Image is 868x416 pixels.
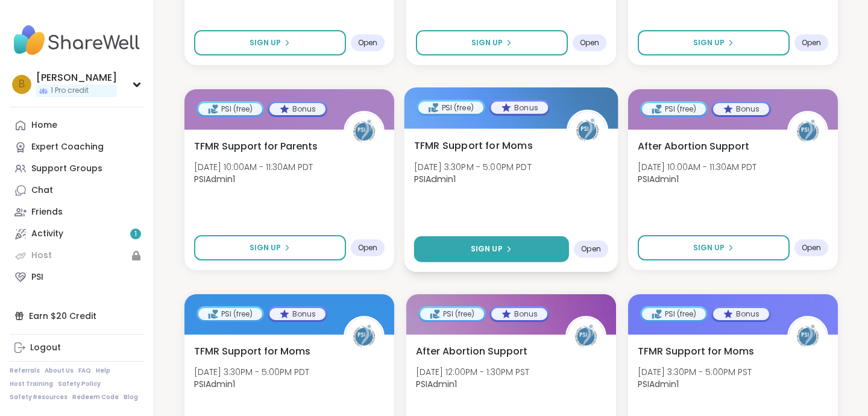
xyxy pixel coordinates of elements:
[638,344,754,359] span: TFMR Support for Moms
[358,243,377,253] span: Open
[194,378,235,390] b: PSIAdmin1
[416,378,457,390] b: PSIAdmin1
[194,344,310,359] span: TFMR Support for Moms
[269,308,325,320] div: Bonus
[638,378,679,390] b: PSIAdmin1
[10,115,144,136] a: Home
[358,38,377,48] span: Open
[31,163,102,175] div: Support Groups
[250,37,281,48] span: Sign Up
[31,184,53,197] div: Chat
[414,236,569,262] button: Sign Up
[416,366,529,378] span: [DATE] 12:00PM - 1:30PM PST
[416,30,568,55] button: Sign Up
[420,308,484,320] div: PSI (free)
[31,141,104,153] div: Expert Coaching
[491,101,548,113] div: Bonus
[31,206,63,218] div: Friends
[802,38,821,48] span: Open
[10,380,53,388] a: Host Training
[194,235,346,260] button: Sign Up
[567,318,605,355] img: PSIAdmin1
[78,367,91,375] a: FAQ
[10,337,144,359] a: Logout
[345,113,383,150] img: PSIAdmin1
[198,308,262,320] div: PSI (free)
[10,136,144,158] a: Expert Coaching
[414,160,532,172] span: [DATE] 3:30PM - 5:00PM PDT
[124,393,138,402] a: Blog
[418,101,483,113] div: PSI (free)
[10,393,68,402] a: Safety Resources
[471,37,503,48] span: Sign Up
[802,243,821,253] span: Open
[713,103,769,115] div: Bonus
[638,235,790,260] button: Sign Up
[10,201,144,223] a: Friends
[10,158,144,180] a: Support Groups
[10,305,144,327] div: Earn $20 Credit
[638,30,790,55] button: Sign Up
[491,308,547,320] div: Bonus
[10,223,144,245] a: Activity1
[134,229,137,239] span: 1
[345,318,383,355] img: PSIAdmin1
[642,103,706,115] div: PSI (free)
[198,103,262,115] div: PSI (free)
[36,71,117,84] div: [PERSON_NAME]
[10,367,40,375] a: Referrals
[414,138,533,153] span: TFMR Support for Moms
[638,161,756,173] span: [DATE] 10:00AM - 11:30AM PDT
[31,119,57,131] div: Home
[638,366,752,378] span: [DATE] 3:30PM - 5:00PM PST
[638,139,749,154] span: After Abortion Support
[31,250,52,262] div: Host
[568,112,606,150] img: PSIAdmin1
[416,344,527,359] span: After Abortion Support
[72,393,119,402] a: Redeem Code
[31,271,43,283] div: PSI
[580,38,599,48] span: Open
[31,228,63,240] div: Activity
[638,173,679,185] b: PSIAdmin1
[194,30,346,55] button: Sign Up
[789,113,826,150] img: PSIAdmin1
[581,244,601,254] span: Open
[789,318,826,355] img: PSIAdmin1
[19,77,25,92] span: b
[713,308,769,320] div: Bonus
[45,367,74,375] a: About Us
[58,380,101,388] a: Safety Policy
[693,37,725,48] span: Sign Up
[414,173,456,185] b: PSIAdmin1
[693,242,725,253] span: Sign Up
[96,367,110,375] a: Help
[30,342,61,354] div: Logout
[10,266,144,288] a: PSI
[10,19,144,61] img: ShareWell Nav Logo
[194,139,318,154] span: TFMR Support for Parents
[269,103,325,115] div: Bonus
[10,245,144,266] a: Host
[471,244,503,254] span: Sign Up
[51,86,89,96] span: 1 Pro credit
[250,242,281,253] span: Sign Up
[10,180,144,201] a: Chat
[194,161,313,173] span: [DATE] 10:00AM - 11:30AM PDT
[194,173,235,185] b: PSIAdmin1
[194,366,309,378] span: [DATE] 3:30PM - 5:00PM PDT
[642,308,706,320] div: PSI (free)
